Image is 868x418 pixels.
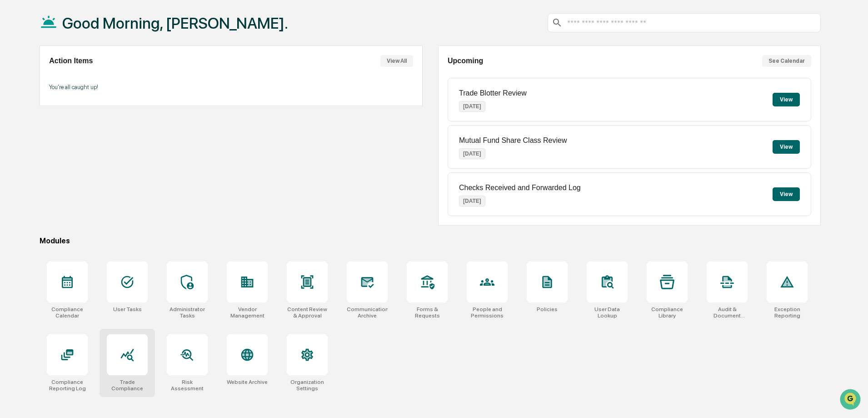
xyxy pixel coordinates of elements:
[9,133,16,140] div: 🔎
[5,128,61,145] a: 🔎Data Lookup
[66,116,73,123] div: 🗄️
[47,306,88,319] div: Compliance Calendar
[31,79,115,86] div: We're available if you need us!
[773,140,800,154] button: View
[459,136,567,145] p: Mutual Fund Share Class Review
[839,388,863,413] iframe: Open customer support
[62,14,288,32] h1: Good Morning, [PERSON_NAME].
[49,84,413,91] p: You're all caught up!
[227,379,268,385] div: Website Archive
[18,115,59,124] span: Preclearance
[707,306,748,319] div: Audit & Document Logs
[5,111,62,127] a: 🖐️Preclearance
[75,115,113,124] span: Attestations
[773,93,800,106] button: View
[9,19,165,34] p: How can we help?
[448,57,483,65] h2: Upcoming
[47,379,88,392] div: Compliance Reporting Log
[459,89,527,97] p: Trade Blotter Review
[287,379,328,392] div: Organization Settings
[773,187,800,201] button: View
[90,154,110,161] span: Pylon
[347,306,388,319] div: Communications Archive
[459,196,485,206] p: [DATE]
[767,306,808,319] div: Exception Reporting
[49,57,93,65] h2: Action Items
[107,379,148,392] div: Trade Compliance
[459,184,581,192] p: Checks Received and Forwarded Log
[537,306,558,312] div: Policies
[287,306,328,319] div: Content Review & Approval
[227,306,268,319] div: Vendor Management
[459,148,485,159] p: [DATE]
[62,111,116,127] a: 🗄️Attestations
[155,72,165,83] button: Start new chat
[467,306,508,319] div: People and Permissions
[113,306,142,312] div: User Tasks
[380,55,413,67] button: View All
[407,306,448,319] div: Forms & Requests
[31,70,149,79] div: Start new chat
[9,116,16,123] div: 🖐️
[647,306,688,319] div: Compliance Library
[167,379,208,392] div: Risk Assessment
[762,55,811,67] button: See Calendar
[167,306,208,319] div: Administrator Tasks
[587,306,628,319] div: User Data Lookup
[459,101,485,112] p: [DATE]
[9,70,25,86] img: 1746055101610-c473b297-6a78-478c-a979-82029cc54cd1
[18,132,57,141] span: Data Lookup
[40,237,821,245] div: Modules
[64,154,110,161] a: Powered byPylon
